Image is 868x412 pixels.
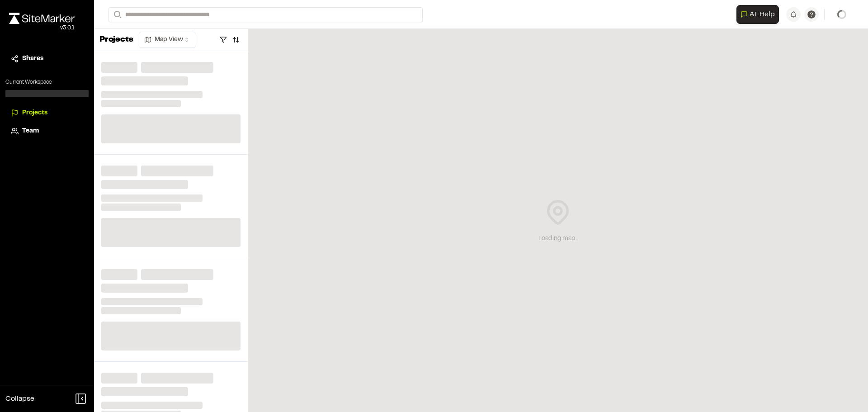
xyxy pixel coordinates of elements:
[11,108,83,118] a: Projects
[736,5,779,24] button: Open AI Assistant
[22,54,43,64] span: Shares
[22,108,47,118] span: Projects
[99,34,133,46] p: Projects
[108,7,125,22] button: Search
[11,54,83,64] a: Shares
[750,9,775,20] span: AI Help
[736,5,783,24] div: Open AI Assistant
[538,234,578,244] div: Loading map...
[11,126,83,136] a: Team
[22,126,39,136] span: Team
[5,393,34,404] span: Collapse
[5,78,89,86] p: Current Workspace
[9,24,75,32] div: Oh geez...please don't...
[9,13,75,24] img: rebrand.png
